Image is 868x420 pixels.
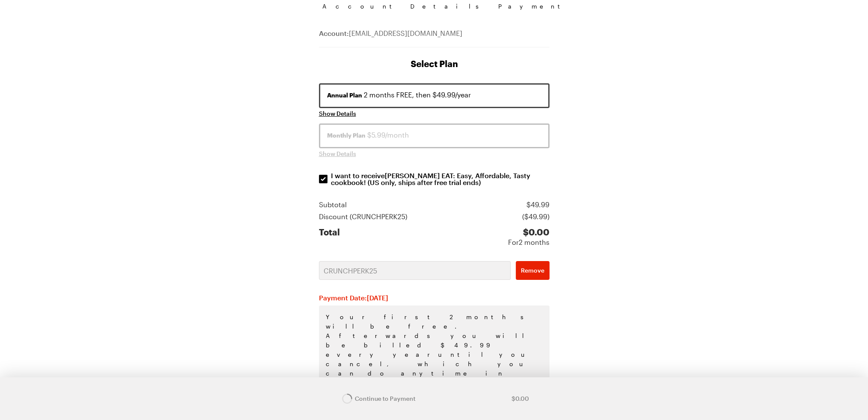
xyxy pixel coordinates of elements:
[319,227,340,247] div: Total
[319,29,349,37] span: Account:
[319,150,356,158] button: Show Details
[522,211,549,222] div: ( $49.99 )
[319,109,356,118] button: Show Details
[319,305,549,413] p: Your first 2 months will be free. Afterwards you will be billed $49.99 every year until you cance...
[327,131,365,140] span: Monthly Plan
[521,266,544,275] span: Remove
[319,294,549,302] h2: Payment Date: [DATE]
[327,91,362,100] span: Annual Plan
[322,3,370,10] span: Account
[516,261,549,280] button: Remove
[319,200,347,210] div: Subtotal
[410,3,458,10] span: Details
[319,58,549,70] h1: Select Plan
[498,3,546,10] span: Payment
[319,261,511,280] input: Promo Code
[508,227,549,237] div: $ 0.00
[319,28,549,47] div: [EMAIL_ADDRESS][DOMAIN_NAME]
[331,172,550,186] p: I want to receive [PERSON_NAME] EAT: Easy, Affordable, Tasty cookbook ! (US only, ships after fre...
[526,200,549,210] div: $ 49.99
[508,237,549,247] div: For 2 months
[327,130,541,140] div: $5.99/month
[319,83,549,108] button: Annual Plan 2 months FREE, then $49.99/year
[319,211,407,222] div: Discount ( CRUNCHPERK25 )
[319,175,327,183] input: I want to receive[PERSON_NAME] EAT: Easy, Affordable, Tasty cookbook! (US only, ships after free ...
[327,90,541,100] div: 2 months FREE, then $49.99/year
[319,200,549,247] section: Price summary
[319,123,549,148] button: Monthly Plan $5.99/month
